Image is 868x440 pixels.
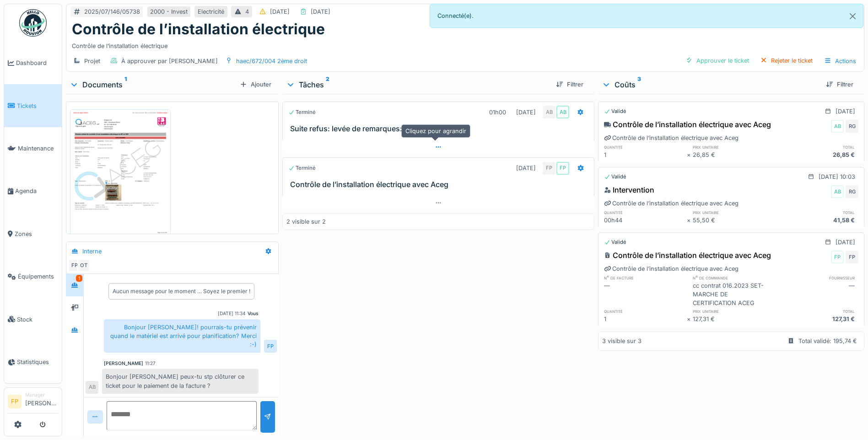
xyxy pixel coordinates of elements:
[15,187,58,195] span: Agenda
[86,381,98,394] div: AB
[846,120,858,133] div: RG
[121,57,218,65] div: À approuver par [PERSON_NAME]
[776,144,858,150] h6: total
[776,315,858,323] div: 127,31 €
[145,360,156,367] div: 11:27
[693,275,776,281] h6: n° de commande
[693,150,776,159] div: 26,85 €
[604,275,687,281] h6: n° de facture
[602,79,819,90] div: Coûts
[543,162,555,175] div: FP
[842,4,863,28] button: Close
[4,170,62,212] a: Agenda
[776,150,858,159] div: 26,85 €
[25,392,58,411] li: [PERSON_NAME]
[8,392,58,413] a: FP Manager[PERSON_NAME]
[604,173,626,181] div: Validé
[102,369,259,393] div: Bonjour [PERSON_NAME] peux-tu stp clôturer ce ticket pour le paiement de la facture ?
[604,250,771,261] div: Contrôle de l’installation électrique avec Aceg
[70,79,236,90] div: Documents
[17,315,58,324] span: Stock
[776,308,858,314] h6: total
[4,84,62,127] a: Tickets
[604,107,626,115] div: Validé
[846,185,858,198] div: RG
[286,217,326,226] div: 2 visible sur 2
[248,310,259,317] div: Vous
[687,150,693,159] div: ×
[687,315,693,323] div: ×
[326,79,329,90] sup: 2
[4,255,62,298] a: Équipements
[604,308,687,314] h6: quantité
[84,57,100,65] div: Projet
[516,164,536,172] div: [DATE]
[516,108,536,117] div: [DATE]
[604,264,739,273] div: Contrôle de l’installation électrique avec Aceg
[124,79,127,90] sup: 1
[820,54,860,68] div: Actions
[290,180,590,189] h3: Contrôle de l’installation électrique avec Aceg
[836,107,855,116] div: [DATE]
[4,127,62,170] a: Maintenance
[556,162,569,175] div: FP
[776,209,858,215] h6: total
[776,281,858,308] div: —
[77,259,90,272] div: OT
[604,199,739,208] div: Contrôle de l’installation électrique avec Aceg
[693,144,776,150] h6: prix unitaire
[831,251,844,263] div: FP
[756,54,816,67] div: Rejeter le ticket
[831,185,844,198] div: AB
[489,108,506,117] div: 01h00
[4,42,62,84] a: Dashboard
[604,150,687,159] div: 1
[693,281,776,308] div: cc contrat 016.2023 SET-MARCHE DE CERTIFICATION ACEG
[604,209,687,215] h6: quantité
[18,272,58,281] span: Équipements
[776,275,858,281] h6: fournisseur
[556,106,569,118] div: AB
[552,78,587,91] div: Filtrer
[604,315,687,323] div: 1
[604,119,771,130] div: Contrôle de l’installation électrique avec Aceg
[68,259,81,272] div: FP
[604,144,687,150] h6: quantité
[236,78,275,91] div: Ajouter
[798,337,857,345] div: Total validé: 195,74 €
[17,358,58,366] span: Statistiques
[604,134,739,142] div: Contrôle de l’installation électrique avec Aceg
[150,7,188,16] div: 2000 - Invest
[72,38,858,50] div: Contrôle de l’installation électrique
[25,392,58,398] div: Manager
[776,216,858,225] div: 41,58 €
[72,21,325,38] h1: Contrôle de l’installation électrique
[84,7,140,16] div: 2025/07/146/05738
[604,216,687,225] div: 00h44
[836,238,855,247] div: [DATE]
[637,79,641,90] sup: 3
[288,164,316,172] div: Terminé
[822,78,857,91] div: Filtrer
[198,7,224,16] div: Electricité
[4,298,62,340] a: Stock
[236,57,307,65] div: haec/672/004 2ème droit
[76,275,82,282] div: 1
[19,9,47,37] img: Badge_color-CXgf-gQk.svg
[8,395,22,408] li: FP
[288,108,316,116] div: Terminé
[16,59,58,67] span: Dashboard
[17,102,58,110] span: Tickets
[604,184,654,195] div: Intervention
[831,120,844,133] div: AB
[290,124,590,133] h3: Suite refus: levée de remarques: voir rapport
[604,281,687,308] div: —
[264,340,277,353] div: FP
[693,209,776,215] h6: prix unitaire
[604,238,626,246] div: Validé
[543,106,555,118] div: AB
[104,360,143,367] div: [PERSON_NAME]
[104,319,260,353] div: Bonjour [PERSON_NAME]! pourrais-tu prévenir quand le matériel est arrivé pour planification? Merc...
[270,7,290,16] div: [DATE]
[311,7,330,16] div: [DATE]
